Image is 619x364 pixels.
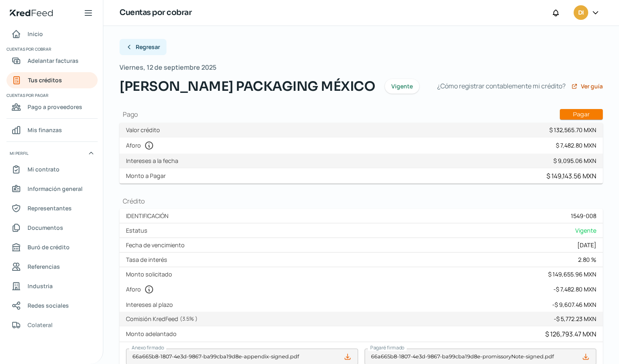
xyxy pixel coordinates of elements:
[120,62,216,73] span: Viernes, 12 de septiembre 2025
[28,125,62,135] span: Mis finanzas
[6,259,98,275] a: Referencias
[6,298,98,314] a: Redes sociales
[571,83,603,90] a: Ver guía
[28,203,72,213] span: Representantes
[126,256,171,263] label: Tasa de interés
[571,212,596,220] div: 1549-008
[28,320,53,330] span: Colateral
[553,157,596,165] div: $ 9,095.06 MXN
[126,285,141,293] font: Aforo
[126,172,169,180] label: Monto a Pagar
[578,8,584,18] span: DI
[136,44,160,50] span: Regresar
[120,77,375,96] span: [PERSON_NAME] PACKAGING MÉXICO
[180,315,198,322] span: ( % )
[120,7,192,19] h1: Cuentas por cobrar
[549,126,596,134] div: $ 132,565.70 MXN
[126,126,163,134] label: Valor crédito
[126,212,172,220] label: IDENTIFICACIÓN
[554,315,596,323] div: -
[126,157,181,165] label: Intereses a la fecha
[182,315,189,322] font: 3.5
[126,141,141,149] font: Aforo
[28,29,43,39] span: Inicio
[545,330,596,338] div: $ 126,793.47 MXN
[126,301,176,308] label: Intereses al plazo
[28,164,60,174] span: Mi contrato
[6,161,98,178] a: Mi contrato
[6,181,98,197] a: Información general
[120,197,603,206] h1: Crédito
[10,150,28,157] span: Mi perfil
[581,84,603,89] span: Ver guía
[126,270,175,278] label: Monto solicitado
[126,241,188,249] label: Fecha de vencimiento
[560,109,603,120] button: Pagar
[6,278,98,294] a: Industria
[391,84,413,89] span: Vigente
[28,56,79,66] span: Adelantar facturas
[28,242,70,252] span: Buró de crédito
[6,200,98,216] a: Representantes
[578,256,596,263] div: 2.80 %
[6,99,98,115] a: Pago a proveedores
[437,80,566,92] span: ¿Cómo registrar contablemente mi crédito?
[6,53,98,69] a: Adelantar facturas
[28,184,83,194] span: Información general
[6,45,96,53] span: Cuentas por cobrar
[577,241,596,249] div: [DATE]
[552,301,596,308] div: -
[126,315,178,323] font: Comisión KredFeed
[28,102,82,112] span: Pago a proveedores
[6,122,98,138] a: Mis finanzas
[370,344,404,351] span: Pagaré firmado
[28,281,53,291] span: Industria
[6,239,98,255] a: Buró de crédito
[120,39,166,55] button: Regresar
[126,227,151,234] label: Estatus
[6,92,96,99] span: Cuentas por pagar
[556,285,596,293] font: $ 7,482.80 MXN
[126,330,180,338] label: Monto adelantado
[553,285,596,293] div: -
[6,26,98,42] a: Inicio
[132,344,164,351] span: Anexo firmado
[546,171,596,180] div: $ 149,143.56 MXN
[28,75,62,85] span: Tus créditos
[6,317,98,333] a: Colateral
[28,261,60,272] span: Referencias
[6,220,98,236] a: Documentos
[556,315,596,323] font: $ 5,772.23 MXN
[28,223,63,233] span: Documentos
[556,141,596,149] div: $ 7,482.80 MXN
[548,270,596,278] div: $ 149,655.96 MXN
[28,300,69,310] span: Redes sociales
[555,301,596,308] font: $ 9,607.46 MXN
[575,227,596,234] span: Vigente
[123,110,138,119] font: Pago
[6,72,98,88] a: Tus créditos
